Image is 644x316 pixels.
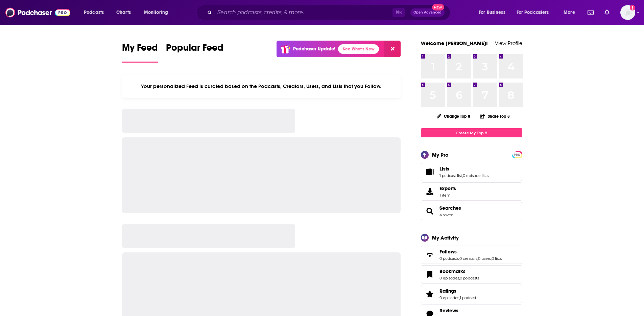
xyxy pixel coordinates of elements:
[139,7,177,18] button: open menu
[423,187,437,196] span: Exports
[585,7,596,18] a: Show notifications dropdown
[439,288,476,294] a: Ratings
[479,8,505,17] span: For Business
[462,173,463,178] span: ,
[421,202,522,220] span: Searches
[413,11,442,14] span: Open Advanced
[421,163,522,181] span: Lists
[439,205,461,211] a: Searches
[620,5,635,20] img: User Profile
[439,288,456,294] span: Ratings
[122,42,158,58] span: My Feed
[439,268,479,274] a: Bookmarks
[439,212,453,217] a: 4 saved
[513,152,521,157] a: PRO
[112,7,135,18] a: Charts
[122,42,158,63] a: My Feed
[144,8,168,17] span: Monitoring
[564,8,575,17] span: More
[5,6,70,19] img: Podchaser - Follow, Share and Rate Podcasts
[517,8,549,17] span: For Podcasters
[166,42,223,58] span: Popular Feed
[459,276,460,280] span: ,
[460,295,476,300] a: 1 podcast
[439,166,449,172] span: Lists
[338,44,379,54] a: See What's New
[421,246,522,264] span: Follows
[559,7,583,18] button: open menu
[460,276,479,280] a: 0 podcasts
[116,8,131,17] span: Charts
[478,256,491,261] a: 0 users
[421,182,522,201] a: Exports
[459,256,477,261] a: 0 creators
[477,256,478,261] span: ,
[620,5,635,20] span: Logged in as katiewhorton
[433,112,475,120] button: Change Top 8
[439,308,479,314] a: Reviews
[166,42,223,63] a: Popular Feed
[439,268,466,274] span: Bookmarks
[432,234,459,241] div: My Activity
[423,289,437,299] a: Ratings
[512,7,559,18] button: open menu
[439,308,458,314] span: Reviews
[439,185,456,191] span: Exports
[423,270,437,279] a: Bookmarks
[423,167,437,177] a: Lists
[480,110,510,123] button: Share Top 8
[421,265,522,284] span: Bookmarks
[459,295,460,300] span: ,
[474,7,514,18] button: open menu
[513,152,521,157] span: PRO
[492,256,502,261] a: 0 lists
[432,152,449,158] div: My Pro
[439,249,502,255] a: Follows
[602,7,612,18] a: Show notifications dropdown
[439,249,457,255] span: Follows
[421,40,488,46] a: Welcome [PERSON_NAME]!
[202,5,457,20] div: Search podcasts, credits, & more...
[122,75,401,98] div: Your personalized Feed is curated based on the Podcasts, Creators, Users, and Lists that you Follow.
[620,5,635,20] button: Show profile menu
[459,256,459,261] span: ,
[423,206,437,216] a: Searches
[439,173,462,178] a: 1 podcast list
[84,8,104,17] span: Podcasts
[410,8,445,17] button: Open AdvancedNew
[421,285,522,303] span: Ratings
[463,173,488,178] a: 0 episode lists
[439,256,459,261] a: 0 podcasts
[293,46,335,52] p: Podchaser Update!
[439,166,488,172] a: Lists
[392,8,405,17] span: ⌘ K
[439,193,456,198] span: 1 item
[432,4,444,10] span: New
[215,7,392,18] input: Search podcasts, credits, & more...
[491,256,492,261] span: ,
[439,295,459,300] a: 0 episodes
[423,250,437,259] a: Follows
[630,5,635,10] svg: Add a profile image
[495,40,522,46] a: View Profile
[79,7,113,18] button: open menu
[439,276,459,280] a: 0 episodes
[421,128,522,137] a: Create My Top 8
